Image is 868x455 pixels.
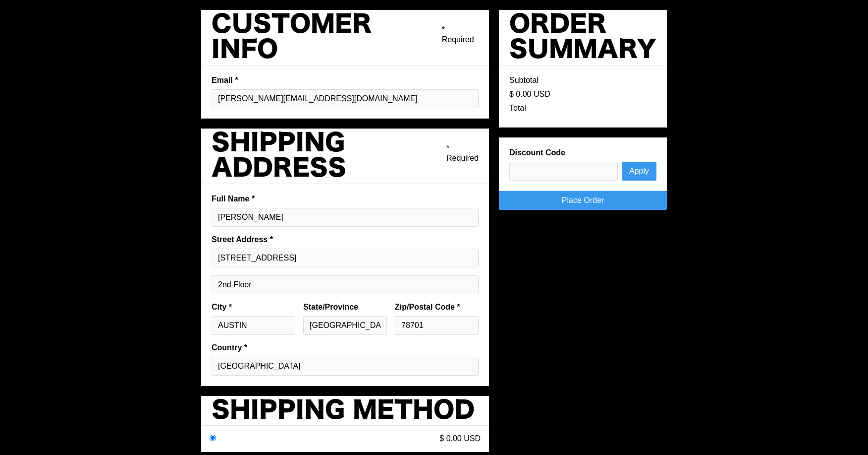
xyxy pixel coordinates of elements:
input: $ 0.00 USD [210,435,216,441]
div: $ 0.00 USD [509,89,550,99]
div: $ 0.00 USD [439,434,481,444]
label: Street Address * [212,235,479,245]
label: Country * [212,343,479,353]
label: City * [212,302,295,312]
h2: Shipping Method [212,398,475,424]
div: * Required [446,143,479,163]
h2: Order Summary [509,12,656,63]
label: State/Province [303,302,387,312]
h2: Customer Info [212,12,442,63]
a: Place Order [499,191,667,210]
button: Apply Discount [622,162,656,181]
div: Subtotal [509,75,539,85]
label: Full Name * [212,194,479,204]
label: Discount Code [509,148,656,158]
div: * Required [442,25,479,45]
h2: Shipping Address [212,131,446,182]
label: Zip/Postal Code * [395,302,479,312]
input: Shipping address optional [212,275,479,294]
label: Email * [212,75,479,85]
div: Total [509,103,526,113]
